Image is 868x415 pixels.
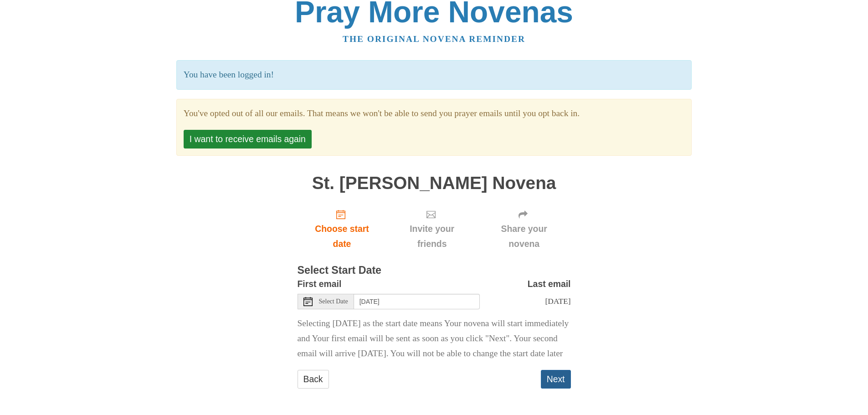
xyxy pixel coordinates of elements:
[307,221,378,251] span: Choose start date
[386,202,477,256] div: Click "Next" to confirm your start date first.
[298,174,571,193] h1: St. [PERSON_NAME] Novena
[298,202,387,256] a: Choose start date
[298,370,329,389] a: Back
[541,370,571,389] button: Next
[528,277,571,292] label: Last email
[298,316,571,361] p: Selecting [DATE] as the start date means Your novena will start immediately and Your first email ...
[298,277,342,292] label: First email
[545,297,570,306] span: [DATE]
[176,60,692,90] p: You have been logged in!
[184,106,684,121] section: You've opted out of all our emails. That means we won't be able to send you prayer emails until y...
[298,265,571,277] h3: Select Start Date
[343,34,525,44] a: The original novena reminder
[319,298,348,305] span: Select Date
[184,130,312,149] button: I want to receive emails again
[478,202,571,256] div: Click "Next" to confirm your start date first.
[487,221,562,251] span: Share your novena
[354,294,480,309] input: Use the arrow keys to pick a date
[395,221,468,251] span: Invite your friends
